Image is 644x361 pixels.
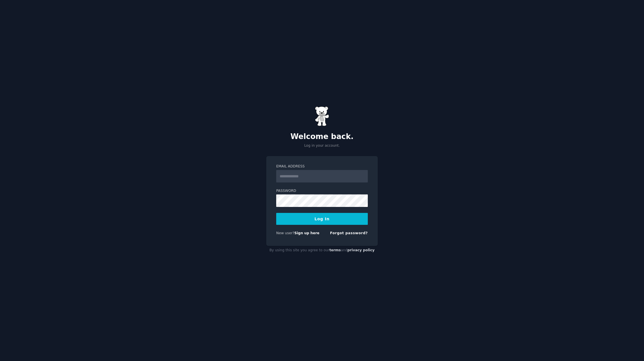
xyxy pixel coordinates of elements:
button: Log In [276,213,368,225]
a: privacy policy [347,248,375,252]
label: Password [276,188,368,194]
img: Gummy Bear [315,106,329,126]
a: Forgot password? [330,231,368,235]
a: Sign up here [294,231,319,235]
a: terms [329,248,341,252]
div: By using this site you agree to our and [266,246,378,255]
h2: Welcome back. [266,132,378,141]
label: Email Address [276,164,368,169]
span: New user? [276,231,294,235]
p: Log in your account. [266,143,378,148]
